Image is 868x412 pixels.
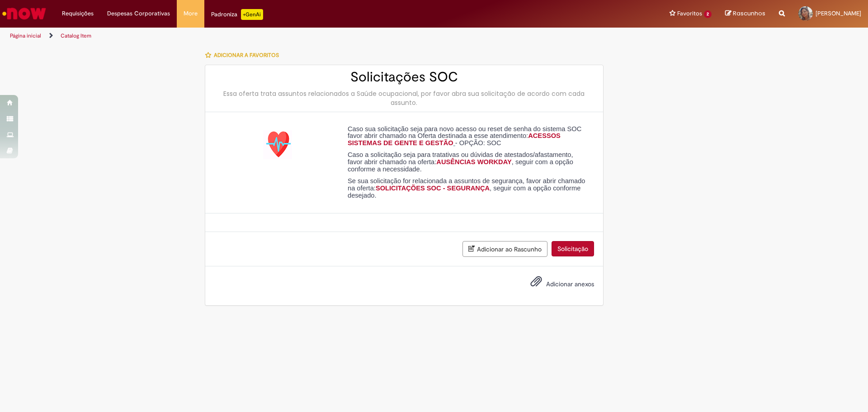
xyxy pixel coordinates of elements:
[241,9,263,20] p: +GenAi
[184,9,198,18] span: More
[348,152,587,173] p: Caso a solicitação seja para tratativas ou dúvidas de atestados/afastamento, favor abrir chamado ...
[733,9,765,18] span: Rascunhos
[376,185,490,192] a: SOLICITAÇÕES SOC - SEGURANÇA
[211,9,263,20] div: Padroniza
[348,132,561,147] a: ACESSOS SISTEMAS DE GENTE E GESTÃO
[107,9,170,18] span: Despesas Corporativas
[7,28,572,44] ul: Trilhas de página
[62,9,94,18] span: Requisições
[462,241,547,257] button: Adicionar ao Rascunho
[546,280,594,288] span: Adicionar anexos
[61,32,91,39] a: Catalog Item
[348,178,587,199] p: Se sua solicitação for relacionada a assuntos de segurança, favor abrir chamado na oferta: , segu...
[436,158,511,166] a: AUSÊNCIAS WORKDAY
[348,126,587,147] p: Caso sua solicitação seja para novo acesso ou reset de senha do sistema SOC favor abrir chamado n...
[1,5,47,23] img: ServiceNow
[677,9,702,18] span: Favoritos
[214,52,279,59] span: Adicionar a Favoritos
[10,32,41,39] a: Página inicial
[263,130,292,159] img: Solicitações SOC
[704,10,712,18] span: 2
[816,9,861,17] span: [PERSON_NAME]
[214,70,594,85] h2: Solicitações SOC
[205,46,284,65] button: Adicionar a Favoritos
[528,273,544,294] button: Adicionar anexos
[552,241,594,256] button: Solicitação
[725,9,765,18] a: Rascunhos
[214,89,594,107] div: Essa oferta trata assuntos relacionados a Saúde ocupacional, por favor abra sua solicitação de ac...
